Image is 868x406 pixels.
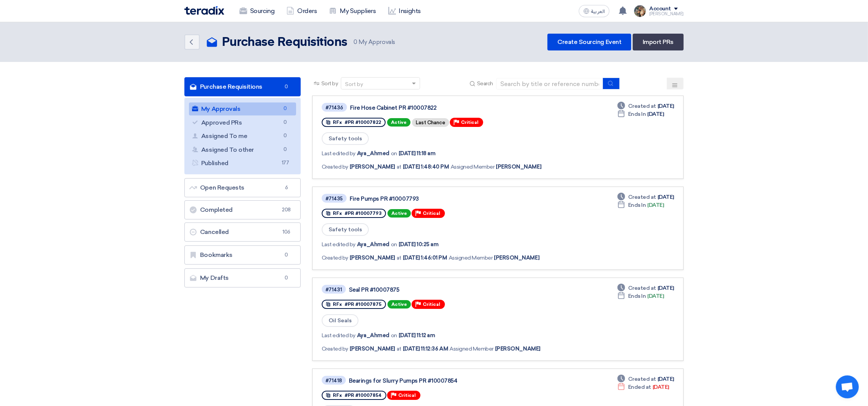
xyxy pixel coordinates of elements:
input: Search by title or reference number [496,78,603,89]
div: Last Chance [412,118,449,127]
div: [DATE] [617,284,674,292]
span: Safety tools [322,223,369,236]
span: [PERSON_NAME] [350,163,395,171]
span: on [391,331,397,339]
span: Active [387,118,410,127]
span: [PERSON_NAME] [350,345,395,353]
a: Purchase Requisitions0 [184,77,301,96]
span: 0 [353,39,357,45]
span: at [397,254,401,262]
span: العربية [591,9,605,14]
img: file_1710751448746.jpg [634,5,646,17]
span: RFx [333,302,342,307]
span: [DATE] 10:25 am [399,240,439,248]
span: Search [477,80,493,88]
span: on [391,240,397,248]
span: #PR #10007875 [345,302,381,307]
a: Orders [280,3,323,19]
div: [PERSON_NAME] [649,12,684,16]
span: Created at [628,375,656,383]
span: Aya_Ahmed [357,149,389,158]
span: on [391,149,397,158]
a: Sourcing [233,3,280,19]
span: 0 [281,146,290,154]
span: Oil Seals [322,314,358,327]
div: [DATE] [617,102,674,110]
div: Sort by [345,80,363,88]
span: Created by [322,345,348,353]
span: Assigned Member [449,345,493,353]
span: Ends In [628,201,646,209]
a: Open Requests6 [184,178,301,197]
a: Assigned To me [189,130,296,143]
span: 208 [282,206,291,214]
span: Active [388,300,411,309]
div: [DATE] [617,110,664,118]
span: Assigned Member [449,254,493,262]
a: Completed208 [184,200,301,219]
span: Created by [322,254,348,262]
span: #PR #10007793 [345,211,381,216]
div: Fire Hose Cabinet PR #10007822 [350,104,541,111]
div: [DATE] [617,201,664,209]
span: 0 [282,274,291,282]
a: Import PRs [633,34,684,50]
span: [PERSON_NAME] [496,163,541,171]
span: RFx [333,393,342,398]
span: [DATE] 1:48:40 PM [403,163,449,171]
span: 0 [281,105,290,113]
span: Safety tools [322,132,369,145]
span: [PERSON_NAME] [495,345,541,353]
span: Created by [322,163,348,171]
span: RFx [333,211,342,216]
span: #PR #10007854 [345,393,382,398]
span: 106 [282,228,291,236]
a: My Suppliers [323,3,382,19]
div: [DATE] [617,383,669,391]
div: #71418 [326,378,342,383]
span: 6 [282,184,291,192]
div: #71431 [326,287,342,292]
span: Assigned Member [451,163,495,171]
div: Bearings for Slurry Pumps PR #10007854 [349,377,540,384]
span: at [397,345,401,353]
a: Insights [382,3,427,19]
a: My Approvals [189,102,296,115]
span: Critical [398,393,416,398]
a: Cancelled106 [184,222,301,242]
span: Ends In [628,110,646,118]
button: العربية [579,5,609,17]
span: My Approvals [353,38,395,47]
span: [DATE] 11:12 am [399,331,435,339]
span: 177 [281,159,290,167]
span: [PERSON_NAME] [350,254,395,262]
span: 0 [281,119,290,127]
span: Ended at [628,383,651,391]
span: Critical [423,211,440,216]
div: #71436 [326,105,343,110]
div: [DATE] [617,292,664,300]
img: Teradix logo [184,6,224,15]
span: Critical [423,302,440,307]
div: Fire Pumps PR #10007793 [350,195,541,202]
h2: Purchase Requisitions [222,35,347,50]
span: Last edited by [322,149,355,158]
span: [DATE] 11:12:36 AM [403,345,448,353]
a: Published [189,157,296,170]
a: Assigned To other [189,143,296,156]
span: Active [388,209,411,218]
span: RFx [333,120,342,125]
span: Sort by [321,80,338,88]
div: Seal PR #10007875 [349,286,540,293]
span: Critical [461,120,479,125]
div: #71435 [326,196,343,201]
span: Created at [628,193,656,201]
div: Open chat [836,375,859,398]
a: Bookmarks0 [184,245,301,265]
span: 0 [281,132,290,140]
span: Ends In [628,292,646,300]
span: Aya_Ahmed [357,240,389,248]
span: 0 [282,251,291,259]
a: Create Sourcing Event [547,34,631,50]
span: Created at [628,284,656,292]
